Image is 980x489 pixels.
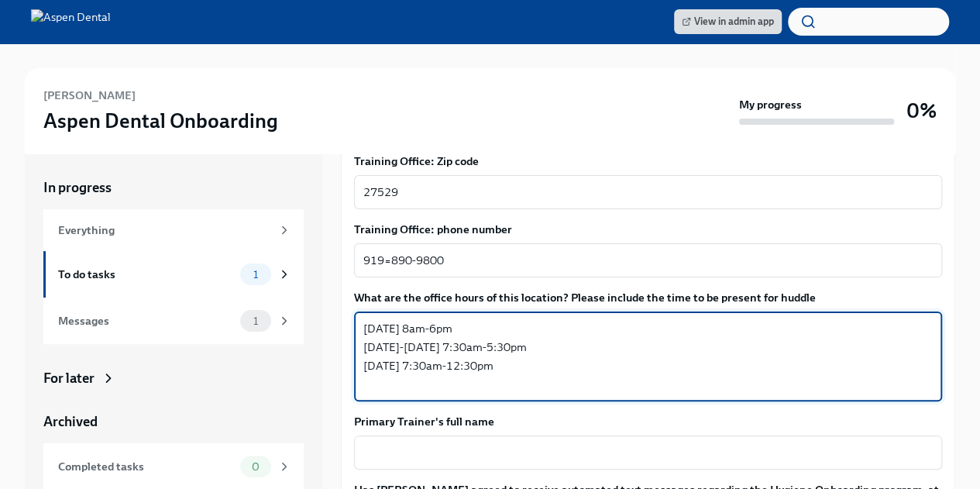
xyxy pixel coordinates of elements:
[363,183,933,201] textarea: 27529
[31,9,111,34] img: Aspen Dental
[43,369,304,387] a: For later
[43,251,304,298] a: To do tasks1
[363,319,933,394] textarea: [DATE] 8am-6pm [DATE]-[DATE] 7:30am-5:30pm [DATE] 7:30am-12:30pm
[682,14,774,29] span: View in admin app
[58,458,234,475] div: Completed tasks
[58,266,234,283] div: To do tasks
[739,97,802,112] strong: My progress
[43,87,136,104] h6: [PERSON_NAME]
[244,269,267,281] span: 1
[242,461,269,473] span: 0
[354,290,942,305] label: What are the office hours of this location? Please include the time to be present for huddle
[58,312,234,329] div: Messages
[674,9,782,34] a: View in admin app
[43,412,304,431] a: Archived
[244,315,267,327] span: 1
[43,209,304,251] a: Everything
[58,222,271,239] div: Everything
[363,251,933,270] textarea: 919=890-9800
[906,97,937,125] h3: 0%
[354,153,942,169] label: Training Office: Zip code
[43,107,278,135] h3: Aspen Dental Onboarding
[354,414,942,429] label: Primary Trainer's full name
[43,178,304,197] a: In progress
[354,222,942,237] label: Training Office: phone number
[43,369,95,387] div: For later
[43,298,304,344] a: Messages1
